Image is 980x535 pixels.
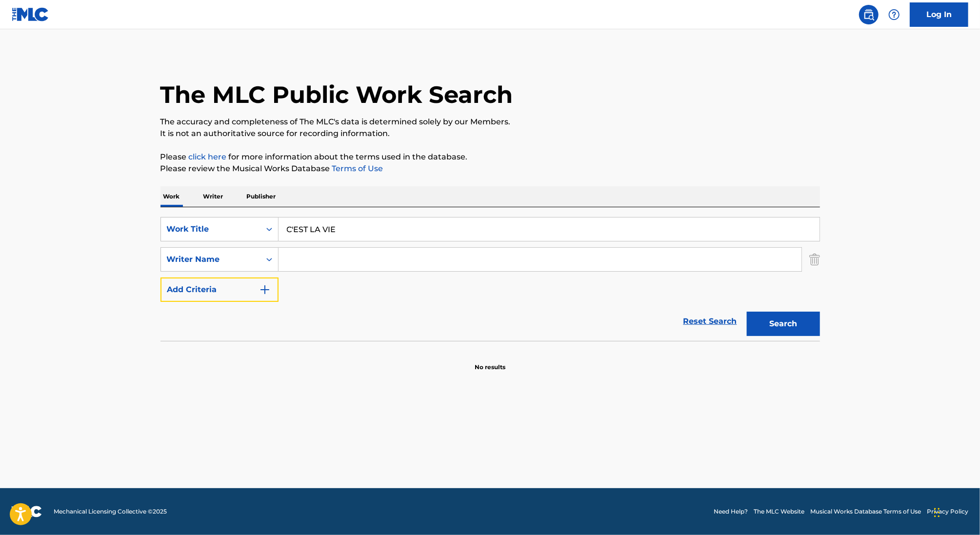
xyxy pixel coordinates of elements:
h1: The MLC Public Work Search [160,80,513,109]
p: It is not an authoritative source for recording information. [160,128,820,139]
a: Reset Search [679,311,742,332]
div: Writer Name [167,254,255,265]
div: Drag [934,498,940,527]
p: Work [160,186,183,207]
a: click here [189,152,227,161]
a: Public Search [859,5,879,24]
img: logo [12,506,42,517]
a: Privacy Policy [927,507,968,516]
div: Work Title [167,223,255,235]
button: Search [747,312,820,336]
p: Writer [200,186,226,207]
p: Publisher [244,186,279,207]
iframe: Chat Widget [931,488,980,535]
button: Add Criteria [160,277,279,302]
p: Please review the Musical Works Database [160,163,820,175]
a: The MLC Website [754,507,804,516]
a: Need Help? [714,507,748,516]
img: search [863,9,875,20]
a: Terms of Use [330,164,383,173]
img: MLC Logo [12,7,49,21]
p: No results [475,351,505,372]
div: Help [884,5,904,24]
img: 9d2ae6d4665cec9f34b9.svg [259,284,271,296]
img: Delete Criterion [809,247,820,272]
a: Log In [910,2,968,27]
a: Musical Works Database Terms of Use [810,507,921,516]
form: Search Form [160,217,820,341]
span: Mechanical Licensing Collective © 2025 [54,507,167,516]
p: The accuracy and completeness of The MLC's data is determined solely by our Members. [160,116,820,128]
img: help [888,9,900,20]
p: Please for more information about the terms used in the database. [160,151,820,163]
